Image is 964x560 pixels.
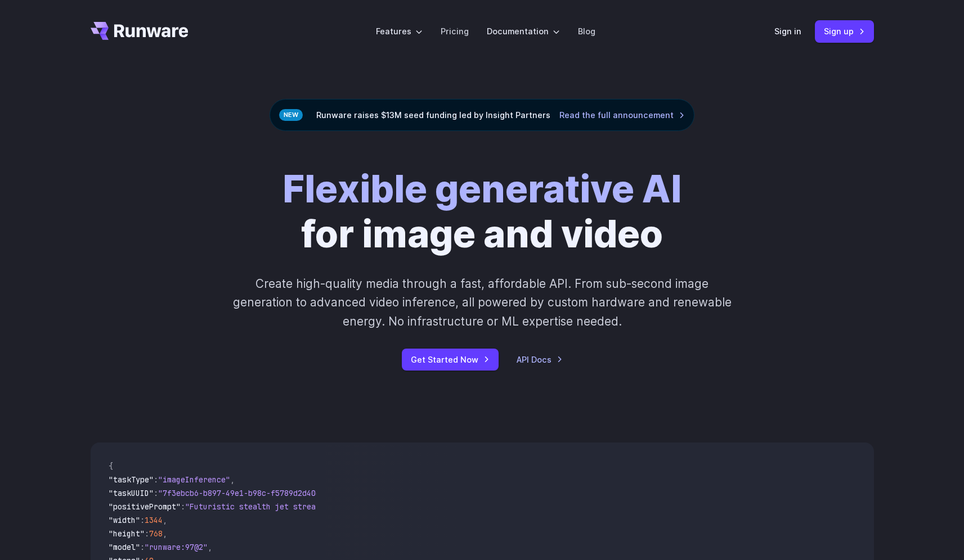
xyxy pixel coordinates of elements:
[154,475,158,485] span: :
[376,25,423,38] label: Features
[487,25,560,38] label: Documentation
[283,166,681,211] strong: Flexible generative AI
[578,25,595,38] a: Blog
[109,515,140,525] span: "width"
[441,25,469,38] a: Pricing
[149,529,163,539] span: 768
[109,475,154,485] span: "taskType"
[270,99,694,131] div: Runware raises $13M seed funding led by Insight Partners
[517,353,563,366] a: API Docs
[154,488,158,498] span: :
[402,349,499,371] a: Get Started Now
[109,502,181,512] span: "positivePrompt"
[230,475,235,485] span: ,
[559,109,685,121] a: Read the full announcement
[158,488,329,498] span: "7f3ebcb6-b897-49e1-b98c-f5789d2d40d7"
[231,274,733,331] p: Create high-quality media through a fast, affordable API. From sub-second image generation to adv...
[91,22,189,40] a: Go to /
[140,515,145,525] span: :
[109,542,140,552] span: "model"
[181,502,185,512] span: :
[109,488,154,498] span: "taskUUID"
[158,475,230,485] span: "imageInference"
[145,515,163,525] span: 1344
[145,529,149,539] span: :
[140,542,145,552] span: :
[109,461,113,471] span: {
[815,20,874,42] a: Sign up
[163,529,167,539] span: ,
[185,502,595,512] span: "Futuristic stealth jet streaking through a neon-lit cityscape with glowing purple exhaust"
[145,542,208,552] span: "runware:97@2"
[283,167,681,256] h1: for image and video
[774,25,801,38] a: Sign in
[163,515,167,525] span: ,
[208,542,212,552] span: ,
[109,529,145,539] span: "height"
